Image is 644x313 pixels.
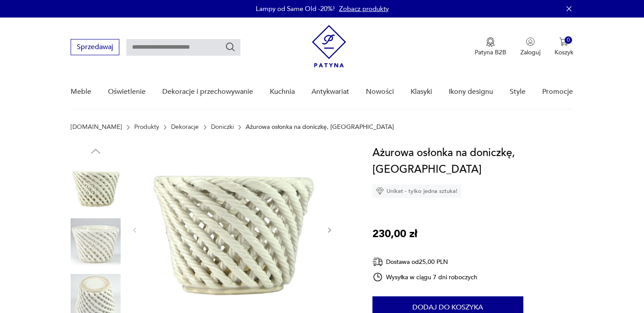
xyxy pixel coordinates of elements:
a: Promocje [542,75,573,109]
p: Lampy od Same Old -20%! [256,4,335,13]
a: Dekoracje [171,124,199,131]
a: Ikony designu [449,75,493,109]
a: Meble [71,75,91,109]
div: 0 [565,36,572,44]
img: Ikona diamentu [376,187,384,195]
a: Nowości [366,75,394,109]
button: Patyna B2B [475,37,506,57]
img: Ikona dostawy [372,256,383,267]
a: Oświetlenie [108,75,146,109]
a: Doniczki [211,124,234,131]
a: Dekoracje i przechowywanie [162,75,253,109]
p: Ażurowa osłonka na doniczkę, [GEOGRAPHIC_DATA] [246,124,394,131]
h1: Ażurowa osłonka na doniczkę, [GEOGRAPHIC_DATA] [372,145,573,178]
a: [DOMAIN_NAME] [71,124,122,131]
p: 230,00 zł [372,226,417,242]
button: Sprzedawaj [71,39,119,55]
img: Ikona medalu [486,37,495,47]
a: Zobacz produkty [339,4,389,13]
a: Sprzedawaj [71,45,119,51]
button: Zaloguj [520,37,540,57]
a: Style [510,75,526,109]
p: Zaloguj [520,48,540,57]
div: Unikat - tylko jedna sztuka! [372,185,461,198]
p: Patyna B2B [475,48,506,57]
img: Zdjęcie produktu Ażurowa osłonka na doniczkę, Włochy [71,218,121,268]
a: Produkty [134,124,159,131]
p: Koszyk [555,48,573,57]
img: Patyna - sklep z meblami i dekoracjami vintage [312,25,346,68]
div: Wysyłka w ciągu 7 dni roboczych [372,272,478,282]
a: Klasyki [411,75,432,109]
a: Kuchnia [270,75,295,109]
a: Ikona medaluPatyna B2B [475,37,506,57]
button: Szukaj [225,42,236,52]
a: Antykwariat [311,75,349,109]
div: Dostawa od 25,00 PLN [372,256,478,267]
img: Ikonka użytkownika [526,37,535,46]
img: Ikona koszyka [559,37,568,46]
button: 0Koszyk [555,37,573,57]
img: Zdjęcie produktu Ażurowa osłonka na doniczkę, Włochy [71,162,121,212]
